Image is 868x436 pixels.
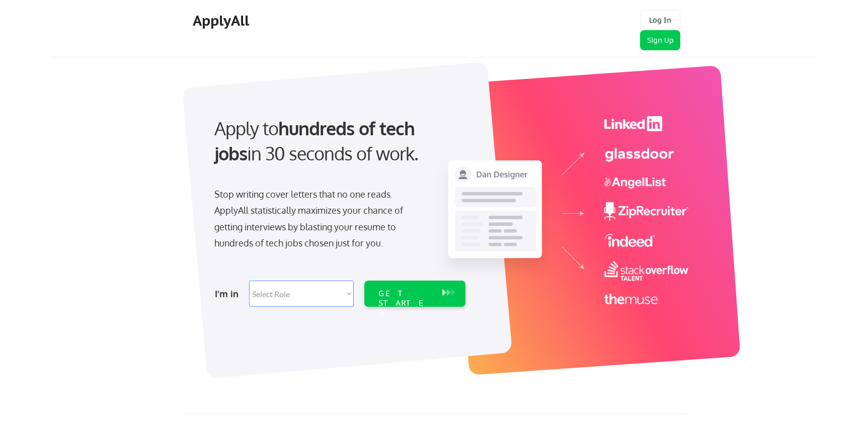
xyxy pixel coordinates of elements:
div: Apply to in 30 seconds of work. [214,116,461,166]
div: I'm in [215,286,243,302]
strong: hundreds of tech jobs [214,117,419,164]
button: Sign Up [640,30,680,50]
div: GET STARTED [378,289,432,318]
button: Log In [640,10,680,30]
div: ApplyAll [193,12,252,29]
div: Stop writing cover letters that no one reads. ApplyAll statistically maximizes your chance of get... [214,186,421,251]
